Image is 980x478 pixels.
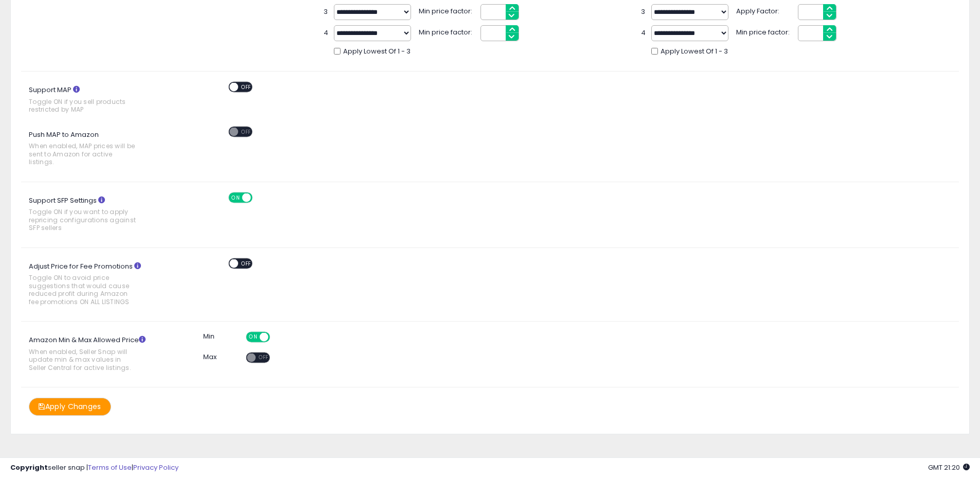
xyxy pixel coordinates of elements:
span: Min price factor: [419,4,475,16]
span: 2025-08-13 21:20 GMT [928,463,970,472]
label: Support MAP [21,82,165,119]
span: OFF [256,353,272,362]
span: OFF [238,83,255,92]
label: Push MAP to Amazon [21,127,165,171]
a: Terms of Use [88,463,132,472]
span: Min price factor: [419,25,475,38]
label: Min [203,332,215,342]
span: Apply Factor: [736,4,793,16]
span: When enabled, Seller Snap will update min & max values in Seller Central for active listings. [29,348,138,371]
label: Adjust Price for Fee Promotions [21,258,165,311]
span: Min price factor: [736,25,793,38]
strong: Copyright [10,463,48,472]
button: Apply Changes [29,398,111,416]
span: 3 [641,7,646,17]
span: Toggle ON to avoid price suggestions that would cause reduced profit during Amazon fee promotions... [29,274,138,306]
span: 4 [324,28,329,38]
span: OFF [268,333,284,342]
span: ON [247,333,260,342]
label: Max [203,352,217,362]
span: When enabled, MAP prices will be sent to Amazon for active listings. [29,142,138,166]
label: Amazon Min & Max Allowed Price [21,332,165,377]
span: OFF [238,259,255,268]
span: 3 [324,7,329,17]
a: Privacy Policy [133,463,179,472]
div: seller snap | | [10,463,179,473]
span: Toggle ON if you sell products restricted by MAP [29,98,138,114]
span: Apply Lowest Of 1 - 3 [661,47,728,57]
span: Apply Lowest Of 1 - 3 [343,47,411,57]
span: Toggle ON if you want to apply repricing configurations against SFP sellers [29,208,138,232]
span: 4 [641,28,646,38]
span: OFF [251,193,268,202]
label: Support SFP Settings [21,192,165,237]
span: OFF [238,127,255,136]
span: ON [229,193,242,202]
